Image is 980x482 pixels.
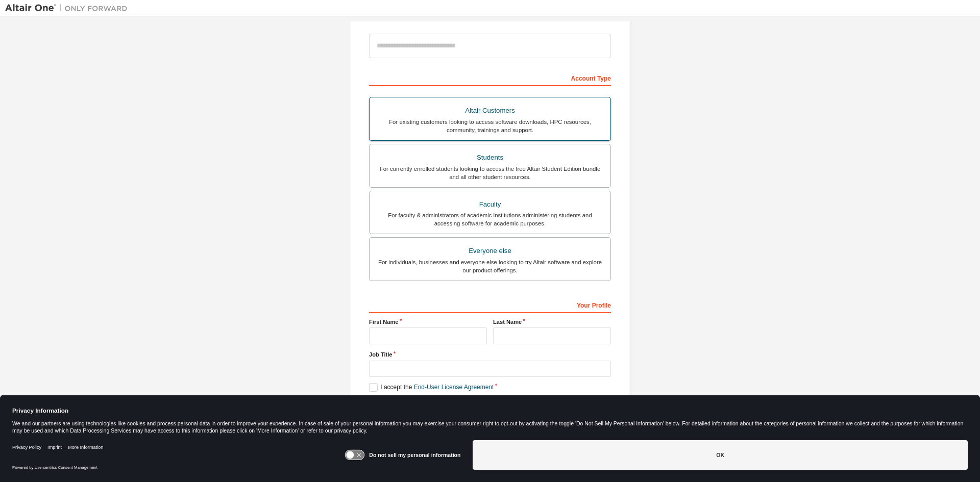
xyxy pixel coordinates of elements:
[369,69,611,86] div: Account Type
[376,211,604,227] div: For faculty & administrators of academic institutions administering students and accessing softwa...
[369,350,611,359] label: Job Title
[376,165,604,181] div: For currently enrolled students looking to access the free Altair Student Edition bundle and all ...
[5,3,133,13] img: Altair One
[376,197,604,212] div: Faculty
[493,318,611,326] label: Last Name
[376,258,604,274] div: For individuals, businesses and everyone else looking to try Altair software and explore our prod...
[369,383,494,392] label: I accept the
[376,118,604,134] div: For existing customers looking to access software downloads, HPC resources, community, trainings ...
[369,318,487,326] label: First Name
[376,104,604,118] div: Altair Customers
[376,150,604,165] div: Students
[414,384,494,391] a: End-User License Agreement
[376,244,604,258] div: Everyone else
[369,296,611,313] div: Your Profile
